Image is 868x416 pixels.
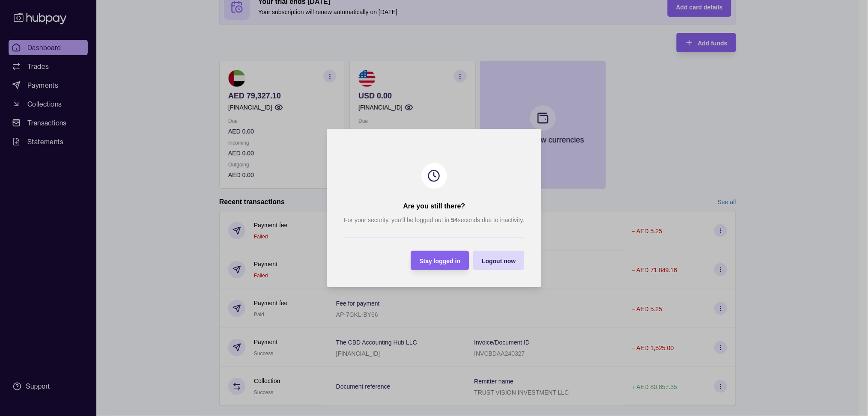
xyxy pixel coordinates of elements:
[419,258,460,264] span: Stay logged in
[403,202,465,211] h2: Are you still there?
[473,251,524,270] button: Logout now
[451,217,458,223] strong: 54
[344,215,524,225] p: For your security, you’ll be logged out in seconds due to inactivity.
[411,251,469,270] button: Stay logged in
[482,258,516,264] span: Logout now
